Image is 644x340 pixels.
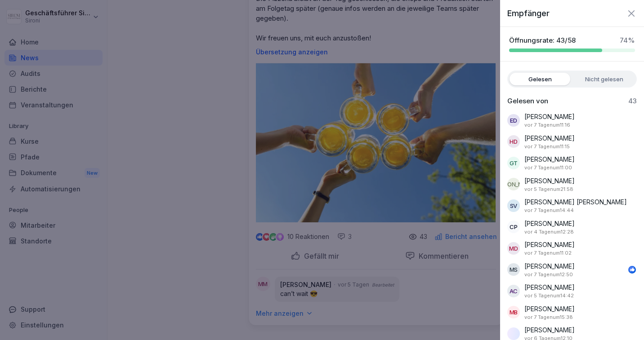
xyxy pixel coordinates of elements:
[524,314,573,321] p: 4. August 2025 um 15:38
[620,36,635,45] p: 74 %
[574,73,635,85] label: Nicht gelesen
[507,178,520,190] div: [PERSON_NAME]
[510,73,570,85] label: Gelesen
[628,97,637,106] p: 43
[507,97,548,106] p: Gelesen von
[524,271,573,278] p: 4. August 2025 um 12:50
[524,143,570,150] p: 4. August 2025 um 11:15
[524,249,572,257] p: 4. August 2025 um 11:02
[507,199,520,212] div: SV
[524,197,627,207] p: [PERSON_NAME] [PERSON_NAME]
[524,164,572,172] p: 4. August 2025 um 11:00
[507,135,520,148] div: HD
[524,228,574,236] p: 7. August 2025 um 12:28
[507,263,520,276] div: MS
[524,112,575,121] p: [PERSON_NAME]
[524,240,575,249] p: [PERSON_NAME]
[524,176,575,185] p: [PERSON_NAME]
[524,304,575,314] p: [PERSON_NAME]
[524,219,575,228] p: [PERSON_NAME]
[524,261,575,271] p: [PERSON_NAME]
[507,327,520,340] img: ia3zw4ydat6vmnm4pjigb6sd.png
[507,306,520,318] div: MB
[507,114,520,127] div: ED
[524,121,570,129] p: 4. August 2025 um 11:16
[524,133,575,143] p: [PERSON_NAME]
[524,292,574,300] p: 6. August 2025 um 14:42
[507,242,520,255] div: MD
[524,325,575,335] p: [PERSON_NAME]
[507,157,520,169] div: GT
[524,207,574,214] p: 4. August 2025 um 14:44
[507,7,550,19] p: Empfänger
[524,283,575,292] p: [PERSON_NAME]
[524,155,575,164] p: [PERSON_NAME]
[524,185,573,193] p: 6. August 2025 um 21:58
[509,36,576,45] p: Öffnungsrate: 43/58
[629,266,636,273] img: like
[507,221,520,233] div: CP
[507,285,520,297] div: AC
